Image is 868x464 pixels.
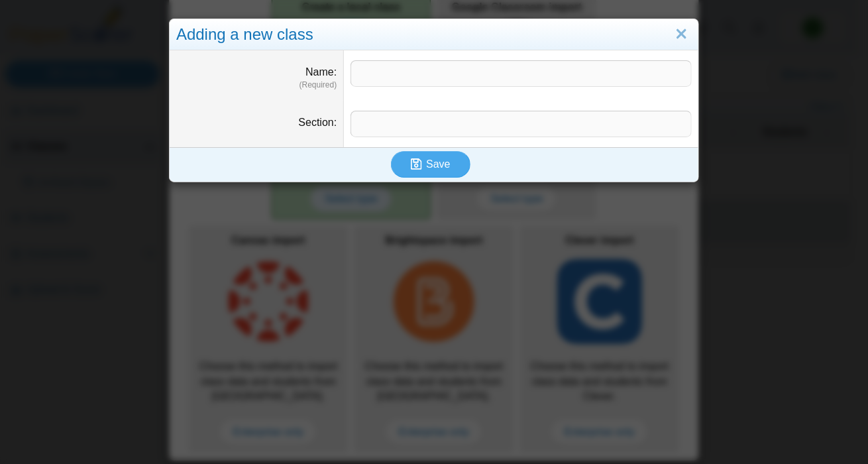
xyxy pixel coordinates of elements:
button: Save [391,151,470,178]
label: Section [299,117,337,128]
span: Save [426,158,450,170]
div: Adding a new class [170,19,698,50]
a: Close [671,23,692,46]
label: Name [305,66,337,78]
dfn: (Required) [176,80,337,91]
